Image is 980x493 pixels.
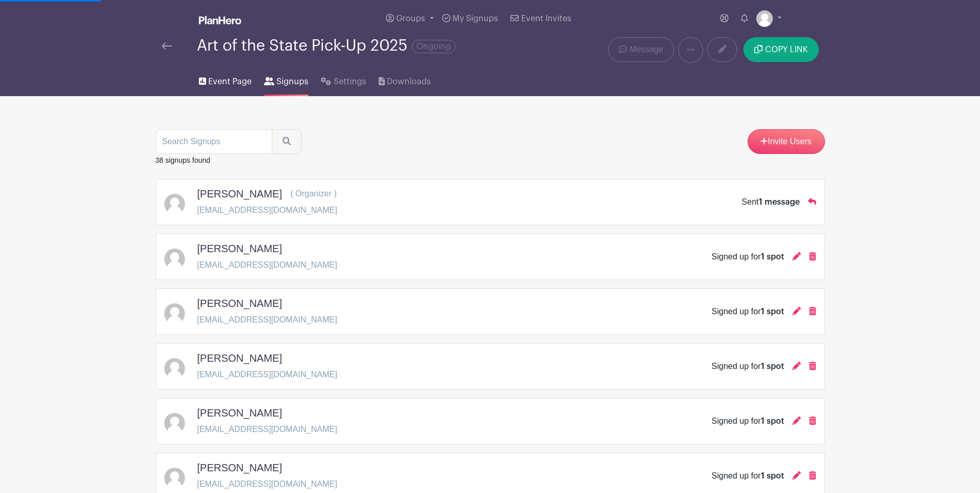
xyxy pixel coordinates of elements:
[164,303,185,324] img: default-ce2991bfa6775e67f084385cd625a349d9dcbb7a52a09fb2fda1e96e2d18dcdb.png
[743,37,818,62] button: COPY LINK
[748,129,825,154] a: Invite Users
[453,14,498,23] span: My Signups
[164,194,185,214] img: default-ce2991bfa6775e67f084385cd625a349d9dcbb7a52a09fb2fda1e96e2d18dcdb.png
[742,196,800,208] div: Sent
[761,307,784,316] span: 1 spot
[197,188,282,200] h5: [PERSON_NAME]
[164,413,185,434] img: default-ce2991bfa6775e67f084385cd625a349d9dcbb7a52a09fb2fda1e96e2d18dcdb.png
[197,297,282,310] h5: [PERSON_NAME]
[197,407,282,419] h5: [PERSON_NAME]
[197,423,337,436] p: [EMAIL_ADDRESS][DOMAIN_NAME]
[164,468,185,488] img: default-ce2991bfa6775e67f084385cd625a349d9dcbb7a52a09fb2fda1e96e2d18dcdb.png
[197,204,337,217] p: [EMAIL_ADDRESS][DOMAIN_NAME]
[197,478,337,490] p: [EMAIL_ADDRESS][DOMAIN_NAME]
[197,314,337,326] p: [EMAIL_ADDRESS][DOMAIN_NAME]
[321,63,366,96] a: Settings
[761,362,784,371] span: 1 spot
[197,368,337,381] p: [EMAIL_ADDRESS][DOMAIN_NAME]
[387,75,431,88] span: Downloads
[759,198,800,206] span: 1 message
[264,63,308,96] a: Signups
[630,43,663,56] span: Message
[197,352,282,364] h5: [PERSON_NAME]
[396,14,425,23] span: Groups
[711,470,784,482] div: Signed up for
[412,40,456,53] span: Ongoing
[197,37,456,54] div: Art of the State Pick-Up 2025
[276,75,308,88] span: Signups
[761,472,784,480] span: 1 spot
[162,42,172,50] img: back-arrow-29a5d9b10d5bd6ae65dc969a981735edf675c4d7a1fe02e03b50dbd4ba3cdb55.svg
[290,189,337,198] span: ( Organizer )
[164,249,185,269] img: default-ce2991bfa6775e67f084385cd625a349d9dcbb7a52a09fb2fda1e96e2d18dcdb.png
[155,156,211,164] small: 38 signups found
[197,259,337,271] p: [EMAIL_ADDRESS][DOMAIN_NAME]
[761,417,784,425] span: 1 spot
[711,251,784,263] div: Signed up for
[761,253,784,261] span: 1 spot
[711,415,784,427] div: Signed up for
[199,16,241,24] img: logo_white-6c42ec7e38ccf1d336a20a19083b03d10ae64f83f12c07503d8b9e83406b4c7d.svg
[756,10,773,27] img: default-ce2991bfa6775e67f084385cd625a349d9dcbb7a52a09fb2fda1e96e2d18dcdb.png
[155,129,272,154] input: Search Signups
[765,45,808,54] span: COPY LINK
[379,63,431,96] a: Downloads
[334,75,366,88] span: Settings
[197,242,282,255] h5: [PERSON_NAME]
[608,37,674,62] a: Message
[521,14,571,23] span: Event Invites
[199,63,252,96] a: Event Page
[711,360,784,373] div: Signed up for
[197,461,282,474] h5: [PERSON_NAME]
[711,305,784,318] div: Signed up for
[164,358,185,379] img: default-ce2991bfa6775e67f084385cd625a349d9dcbb7a52a09fb2fda1e96e2d18dcdb.png
[208,75,252,88] span: Event Page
